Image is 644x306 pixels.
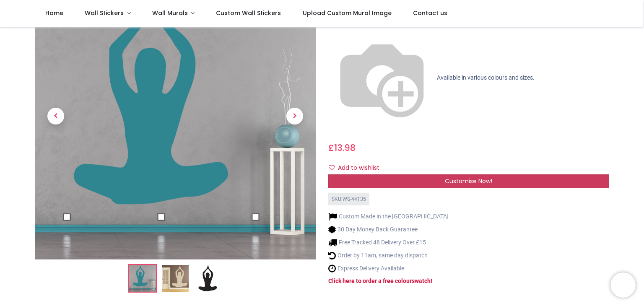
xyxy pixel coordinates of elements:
[303,9,392,17] span: Upload Custom Mural Image
[328,251,449,260] li: Order by 11am, same day dispatch
[328,225,449,234] li: 30 Day Money Back Guarantee
[152,9,188,17] span: Wall Murals
[328,212,449,221] li: Custom Made in the [GEOGRAPHIC_DATA]
[85,9,124,17] span: Wall Stickers
[274,20,316,213] a: Next
[328,142,356,154] span: £
[445,177,492,185] span: Customise Now!
[431,277,432,284] a: !
[334,142,356,154] span: 13.98
[195,265,221,292] img: WS-44135-03
[328,277,412,284] a: Click here to order a free colour
[328,24,436,132] img: color-wheel.png
[437,74,535,81] span: Available in various colours and sizes.
[413,9,447,17] span: Contact us
[129,265,156,292] img: Yoga Pose Exercise Wall Sticker
[610,272,636,298] iframe: Brevo live chat
[35,20,77,213] a: Previous
[216,9,281,17] span: Custom Wall Stickers
[45,9,63,17] span: Home
[328,264,449,273] li: Express Delivery Available
[328,193,369,205] div: SKU: WS-44135
[328,161,387,175] button: Add to wishlistAdd to wishlist
[47,108,64,124] span: Previous
[162,265,189,292] img: WS-44135-02
[286,108,303,124] span: Next
[328,238,449,247] li: Free Tracked 48 Delivery Over £15
[329,165,335,171] i: Add to wishlist
[412,277,431,284] a: swatch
